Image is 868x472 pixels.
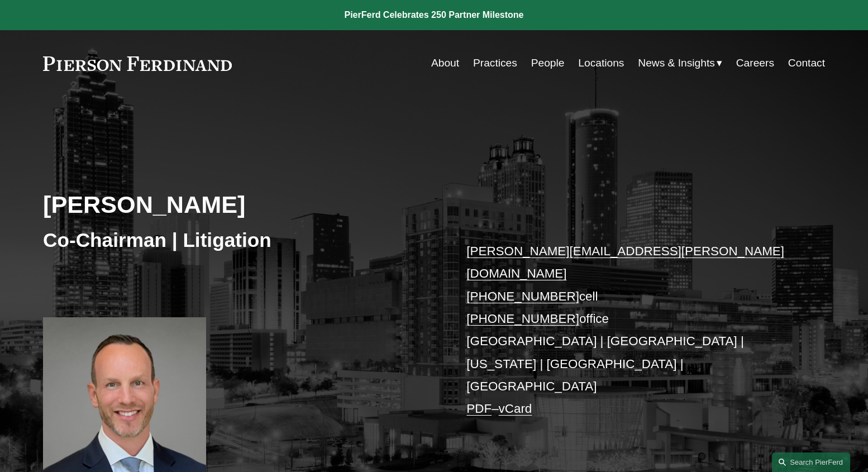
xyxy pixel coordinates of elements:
[466,402,492,416] a: PDF
[466,244,784,280] a: [PERSON_NAME][EMAIL_ADDRESS][PERSON_NAME][DOMAIN_NAME]
[772,452,850,472] a: Search this site
[466,240,792,421] p: cell office [GEOGRAPHIC_DATA] | [GEOGRAPHIC_DATA] | [US_STATE] | [GEOGRAPHIC_DATA] | [GEOGRAPHIC_...
[43,190,434,219] h2: [PERSON_NAME]
[43,228,434,252] h3: Co-Chairman | Litigation
[531,53,565,74] a: People
[466,289,579,303] a: [PHONE_NUMBER]
[638,54,715,73] span: News & Insights
[788,53,825,74] a: Contact
[431,53,459,74] a: About
[638,53,722,74] a: folder dropdown
[578,53,624,74] a: Locations
[466,312,579,326] a: [PHONE_NUMBER]
[736,53,774,74] a: Careers
[499,402,532,416] a: vCard
[473,53,517,74] a: Practices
